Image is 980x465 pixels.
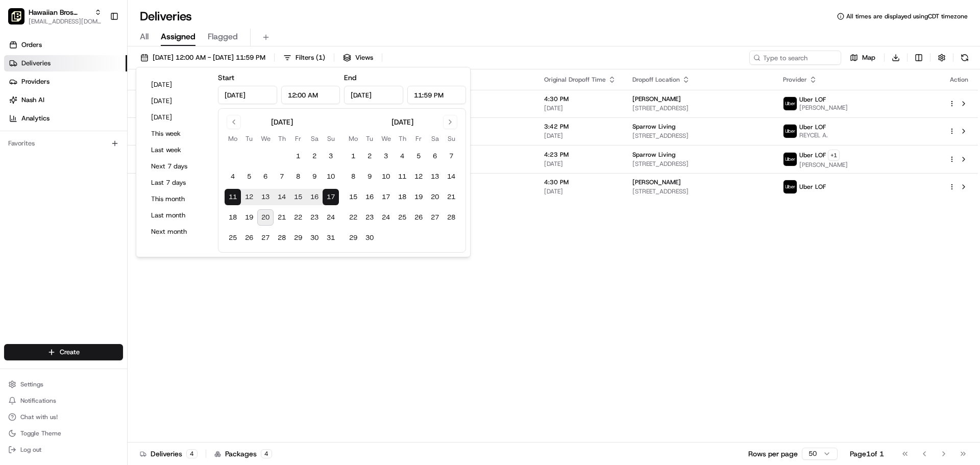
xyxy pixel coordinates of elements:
[748,449,798,459] p: Rows per page
[378,148,394,164] button: 3
[20,397,56,405] span: Notifications
[271,117,293,127] div: [DATE]
[136,51,270,65] button: [DATE] 12:00 AM - [DATE] 11:59 PM
[96,148,164,158] span: API Documentation
[799,151,826,159] span: Uber LOF
[544,160,616,168] span: [DATE]
[799,183,826,191] span: Uber LOF
[544,104,616,112] span: [DATE]
[306,209,323,226] button: 23
[146,192,208,206] button: This month
[146,78,208,92] button: [DATE]
[410,189,427,205] button: 19
[361,133,378,144] th: Tuesday
[274,189,290,205] button: 14
[323,209,339,226] button: 24
[60,348,80,357] span: Create
[410,133,427,144] th: Friday
[146,225,208,239] button: Next month
[306,148,323,164] button: 2
[4,377,123,391] button: Settings
[427,168,443,185] button: 13
[257,189,274,205] button: 13
[257,209,274,226] button: 20
[338,51,378,65] button: Views
[846,12,968,20] span: All times are displayed using CDT timezone
[799,131,828,139] span: REYCEL A.
[323,189,339,205] button: 17
[146,159,208,174] button: Next 7 days
[225,189,241,205] button: 11
[274,133,290,144] th: Thursday
[783,76,807,84] span: Provider
[225,168,241,185] button: 4
[241,168,257,185] button: 5
[361,168,378,185] button: 9
[140,31,149,43] span: All
[443,209,459,226] button: 28
[20,429,61,437] span: Toggle Theme
[241,209,257,226] button: 19
[632,123,675,131] span: Sparrow Living
[186,449,198,458] div: 4
[140,449,198,459] div: Deliveries
[274,168,290,185] button: 7
[799,95,826,104] span: Uber LOF
[410,148,427,164] button: 5
[4,110,127,127] a: Analytics
[10,41,186,57] p: Welcome 👋
[29,17,102,26] button: [EMAIL_ADDRESS][DOMAIN_NAME]
[257,168,274,185] button: 6
[632,160,767,168] span: [STREET_ADDRESS]
[29,7,90,17] button: Hawaiian Bros (Tempe_AZ_E 5th)
[218,73,234,82] label: Start
[862,53,875,62] span: Map
[146,110,208,125] button: [DATE]
[632,104,767,112] span: [STREET_ADDRESS]
[783,153,797,166] img: uber-new-logo.jpeg
[241,189,257,205] button: 12
[427,133,443,144] th: Saturday
[783,180,797,193] img: uber-new-logo.jpeg
[257,230,274,246] button: 27
[290,209,306,226] button: 22
[345,168,361,185] button: 8
[261,449,272,458] div: 4
[544,123,616,131] span: 3:42 PM
[102,173,124,181] span: Pylon
[161,31,195,43] span: Assigned
[21,114,50,123] span: Analytics
[21,40,42,50] span: Orders
[391,117,413,127] div: [DATE]
[146,94,208,108] button: [DATE]
[21,77,50,86] span: Providers
[799,161,848,169] span: [PERSON_NAME]
[394,148,410,164] button: 4
[355,53,373,62] span: Views
[632,151,675,159] span: Sparrow Living
[174,101,186,113] button: Start new chat
[306,168,323,185] button: 9
[225,230,241,246] button: 25
[443,115,457,129] button: Go to next month
[316,53,325,62] span: ( 1 )
[274,230,290,246] button: 28
[225,133,241,144] th: Monday
[749,51,841,65] input: Type to search
[4,426,123,440] button: Toggle Theme
[241,133,257,144] th: Tuesday
[427,189,443,205] button: 20
[345,230,361,246] button: 29
[10,10,31,31] img: Nash
[361,230,378,246] button: 30
[21,95,44,105] span: Nash AI
[427,209,443,226] button: 27
[290,148,306,164] button: 1
[4,135,123,152] div: Favorites
[544,151,616,159] span: 4:23 PM
[783,97,797,110] img: uber-new-logo.jpeg
[783,125,797,138] img: uber-new-logo.jpeg
[361,209,378,226] button: 23
[257,133,274,144] th: Wednesday
[544,76,606,84] span: Original Dropoff Time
